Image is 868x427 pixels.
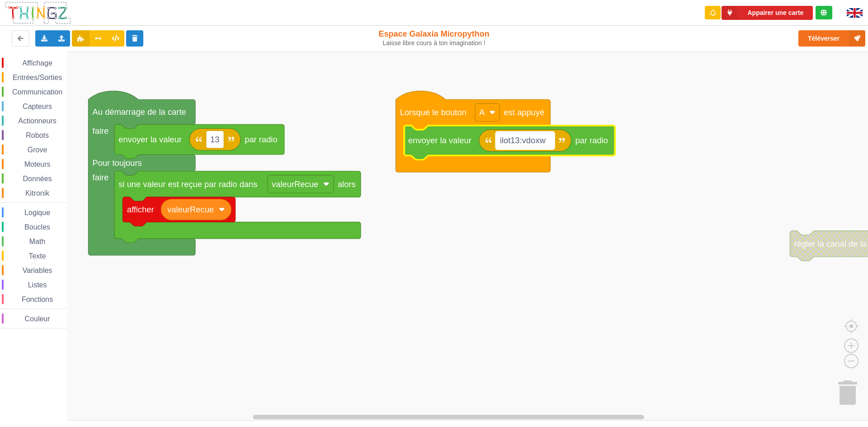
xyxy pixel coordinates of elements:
[359,39,510,47] div: Laisse libre cours à ton imagination !
[272,179,318,189] text: valeurRecue
[93,173,109,182] text: faire
[22,175,53,183] span: Données
[11,74,63,81] span: Entrées/Sorties
[118,135,182,144] text: envoyer la valeur
[24,131,50,139] span: Robots
[400,108,467,117] text: Lorsque le bouton
[23,223,52,231] span: Boucles
[245,135,277,144] text: par radio
[118,179,257,189] text: si une valeur est reçue par radio dans
[338,179,356,189] text: alors
[23,160,52,168] span: Moteurs
[24,315,52,323] span: Couleur
[23,209,52,216] span: Logique
[27,252,47,260] span: Texte
[576,136,608,145] text: par radio
[26,146,49,154] span: Grove
[21,59,53,67] span: Affichage
[21,103,53,110] span: Capteurs
[17,117,58,125] span: Actionneurs
[93,107,186,117] text: Au démarrage de la carte
[20,296,54,303] span: Fonctions
[24,189,51,197] span: Kitronik
[4,1,72,25] img: thingz_logo.png
[408,136,472,145] text: envoyer la valeur
[93,126,109,136] text: faire
[28,238,47,245] span: Math
[127,205,154,214] text: afficher
[504,108,544,117] text: est appuyé
[27,281,48,289] span: Listes
[93,158,142,168] text: Pour toujours
[479,108,485,117] text: A
[11,88,64,96] span: Communication
[167,205,214,214] text: valeurRecue
[500,136,546,145] text: ilot13:vdoxw
[359,29,510,47] div: Espace Galaxia Micropython
[816,6,832,19] div: Tu es connecté au serveur de création de Thingz
[21,267,54,274] span: Variables
[210,135,219,144] text: 13
[847,8,863,18] img: gb.png
[798,30,865,47] button: Téléverser
[722,6,813,20] button: Appairer une carte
